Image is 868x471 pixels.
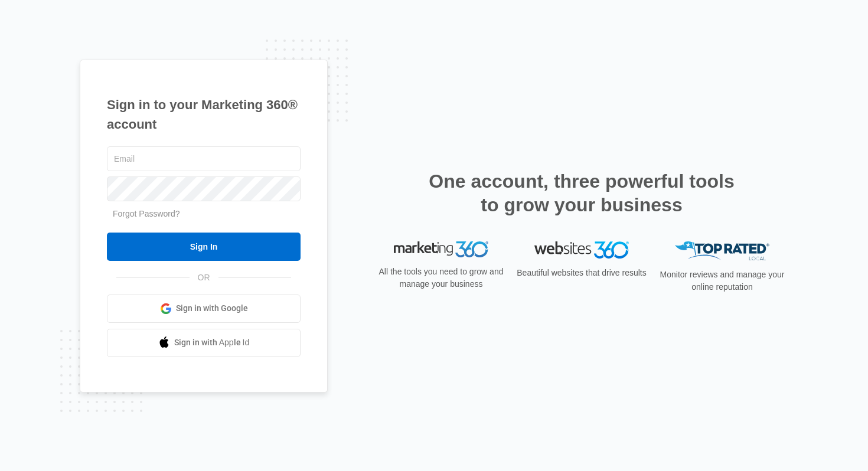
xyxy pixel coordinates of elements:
[375,266,507,290] p: All the tools you need to grow and manage your business
[107,233,301,261] input: Sign In
[176,302,248,315] span: Sign in with Google
[675,241,769,261] img: Top Rated Local
[515,267,648,279] p: Beautiful websites that drive results
[113,209,180,218] a: Forgot Password?
[107,95,301,134] h1: Sign in to your Marketing 360® account
[107,295,301,323] a: Sign in with Google
[534,241,629,259] img: Websites 360
[107,146,301,171] input: Email
[190,272,218,284] span: OR
[425,169,738,217] h2: One account, three powerful tools to grow your business
[174,336,250,349] span: Sign in with Apple Id
[107,329,301,357] a: Sign in with Apple Id
[394,241,488,258] img: Marketing 360
[656,269,788,293] p: Monitor reviews and manage your online reputation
